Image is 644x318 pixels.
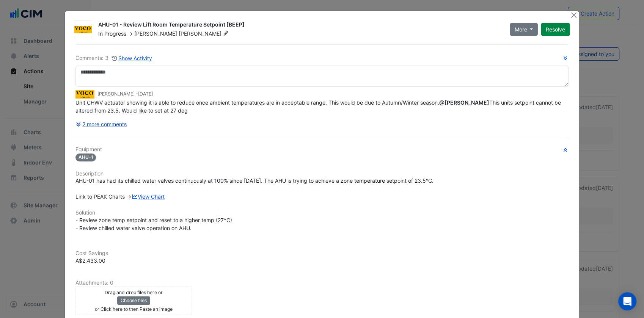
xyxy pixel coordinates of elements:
[75,146,569,153] h6: Equipment
[98,21,501,30] div: AHU-01 - Review Lift Room Temperature Setpoint [BEEP]
[618,292,636,310] div: Open Intercom Messenger
[112,54,153,63] button: Show Activity
[138,91,153,97] span: 2025-06-13 11:04:05
[74,26,92,33] img: Voco Gold Coast
[515,25,527,33] span: More
[439,99,489,106] span: srabjones@vaegroup.com.au [VAE Group]
[97,91,153,97] small: [PERSON_NAME] -
[75,250,569,257] h6: Cost Savings
[75,99,562,114] span: Unit CHWV actuator showing it is able to reduce once ambient temperatures are in acceptable range...
[117,296,150,305] button: Choose files
[134,30,177,37] span: [PERSON_NAME]
[510,23,538,36] button: More
[75,171,569,177] h6: Description
[128,30,133,37] span: ->
[75,217,232,231] span: - Review zone temp setpoint and reset to a higher temp (27^C) - Review chilled water valve operat...
[131,193,165,200] a: View Chart
[98,30,126,37] span: In Progress
[95,306,173,312] small: or Click here to then Paste an image
[75,210,569,216] h6: Solution
[75,54,153,63] div: Comments: 3
[179,30,230,38] span: [PERSON_NAME]
[541,23,570,36] button: Resolve
[75,90,94,99] img: Voco Gold Coast
[75,154,96,161] span: AHU-1
[75,257,105,264] span: A$2,433.00
[75,280,569,286] h6: Attachments: 0
[75,117,127,131] button: 2 more comments
[105,290,163,295] small: Drag and drop files here or
[75,177,434,200] span: AHU-01 has had its chilled water valves continuously at 100% since [DATE]. The AHU is trying to a...
[570,11,578,19] button: Close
